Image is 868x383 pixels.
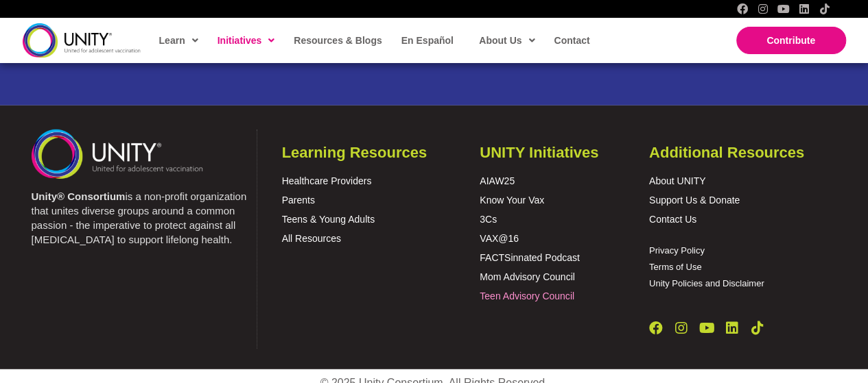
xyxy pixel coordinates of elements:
[480,144,598,161] span: UNITY Initiatives
[479,30,535,51] span: About Us
[649,278,764,288] a: Unity Policies and Disclaimer
[649,245,705,256] a: Privacy Policy
[736,27,846,54] a: Contribute
[401,35,454,46] span: En Español
[554,35,589,46] span: Contact
[32,189,250,247] p: is a non-profit organization that unites diverse groups around a common passion - the imperative ...
[282,233,341,244] a: All Resources
[282,175,372,186] a: Healthcare Providers
[649,144,804,161] span: Additional Resources
[480,271,575,282] a: Mom Advisory Council
[294,35,382,46] span: Resources & Blogs
[649,321,663,335] a: Facebook
[282,144,427,161] span: Learning Resources
[287,25,387,56] a: Resources & Blogs
[480,233,519,244] a: VAX@16
[480,175,515,186] a: AIAW25
[480,252,580,263] a: FACTSinnated Podcast
[547,25,595,56] a: Contact
[758,3,769,14] a: Instagram
[218,30,275,51] span: Initiatives
[675,321,688,335] a: Instagram
[649,262,702,272] a: Terms of Use
[799,3,810,14] a: LinkedIn
[472,25,540,56] a: About Us
[23,23,141,57] img: unity-logo-dark
[32,190,126,202] strong: Unity® Consortium
[700,321,714,335] a: YouTube
[737,3,748,14] a: Facebook
[649,195,740,206] a: Support Us & Donate
[282,195,315,206] a: Parents
[778,3,789,14] a: YouTube
[282,214,375,225] a: Teens & Young Adults
[395,25,459,56] a: En Español
[725,321,739,335] a: LinkedIn
[480,214,497,225] a: 3Cs
[649,214,696,225] a: Contact Us
[480,291,574,301] a: Teen Advisory Council
[766,35,815,46] span: Contribute
[480,195,544,206] a: Know Your Vax
[819,3,830,14] a: TikTok
[649,175,705,186] a: About UNITY
[32,129,203,178] img: unity-logo
[751,321,764,335] a: TikTok
[159,30,198,51] span: Learn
